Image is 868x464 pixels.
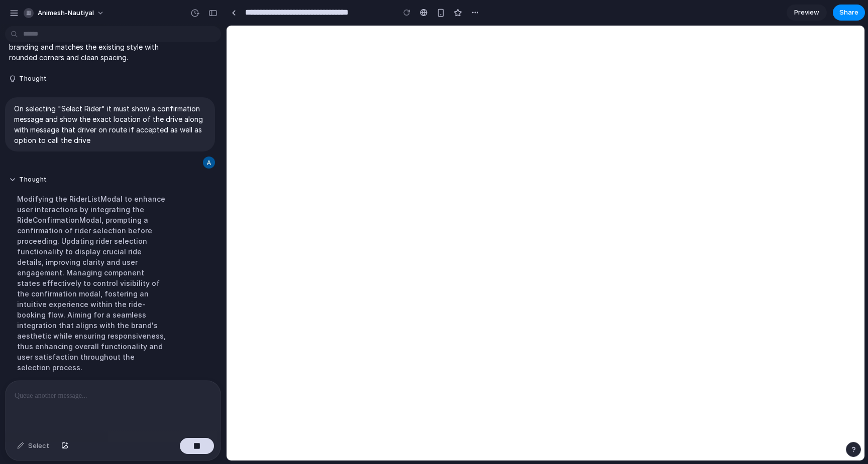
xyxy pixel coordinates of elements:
p: On selecting "Select Rider" it must show a confirmation message and show the exact location of th... [14,103,206,145]
span: Preview [794,8,819,18]
span: animesh-nautiyal [38,8,94,18]
button: Share [833,5,865,21]
button: animesh-nautiyal [20,5,110,21]
div: Modifying the RiderListModal to enhance user interactions by integrating the RideConfirmationModa... [9,188,177,379]
a: Preview [787,5,827,21]
span: Share [839,8,858,18]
